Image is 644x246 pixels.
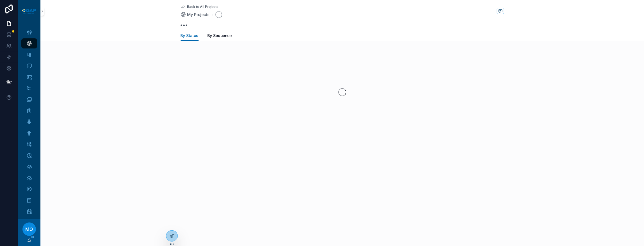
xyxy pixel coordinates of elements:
[181,33,199,38] span: By Status
[181,12,210,17] a: My Projects
[18,22,40,219] div: scrollable content
[208,31,232,42] a: By Sequence
[21,8,37,15] img: App logo
[208,33,232,38] span: By Sequence
[181,4,219,9] a: Back to All Projects
[187,12,210,17] span: My Projects
[181,31,199,41] a: By Status
[187,4,219,9] span: Back to All Projects
[26,226,33,233] span: MO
